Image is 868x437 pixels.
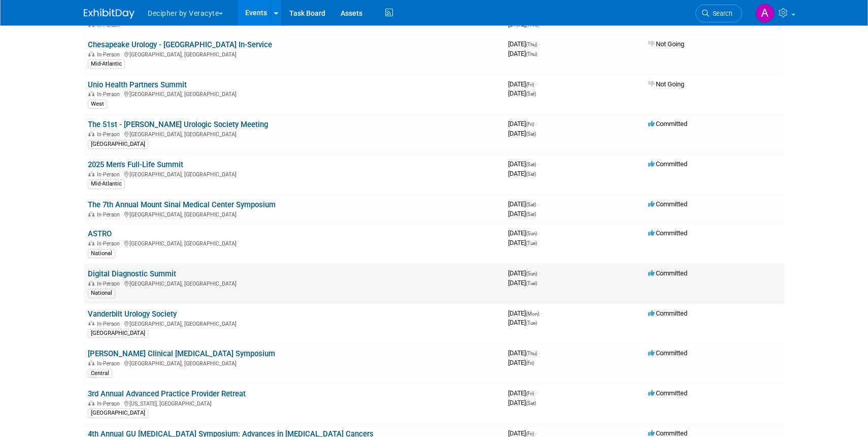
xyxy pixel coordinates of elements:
span: (Mon) [526,311,539,317]
div: [GEOGRAPHIC_DATA] [88,140,148,149]
div: National [88,249,115,258]
span: (Fri) [526,431,534,436]
span: In-Person [97,91,123,98]
span: [DATE] [508,40,540,48]
img: In-Person Event [88,400,94,405]
div: National [88,289,115,298]
span: - [536,389,537,397]
div: Central [88,369,112,378]
a: The 51st - [PERSON_NAME] Urologic Society Meeting [88,120,268,129]
img: In-Person Event [88,280,94,286]
span: [DATE] [508,309,542,317]
span: - [536,429,537,437]
span: [DATE] [508,210,536,217]
div: [GEOGRAPHIC_DATA], [GEOGRAPHIC_DATA] [88,50,500,58]
span: [DATE] [508,429,537,437]
span: - [541,309,542,317]
div: [GEOGRAPHIC_DATA] [88,329,148,338]
span: In-Person [97,51,123,58]
div: West [88,100,107,109]
span: - [536,80,537,88]
div: [GEOGRAPHIC_DATA] [88,409,148,418]
span: [DATE] [508,399,536,407]
img: Amy Wahba [755,4,775,23]
img: In-Person Event [88,211,94,216]
a: The 7th Annual Mount Sinai Medical Center Symposium [88,200,276,209]
img: In-Person Event [88,360,94,365]
img: In-Person Event [88,240,94,245]
div: [GEOGRAPHIC_DATA], [GEOGRAPHIC_DATA] [88,279,500,287]
span: [DATE] [508,279,537,287]
span: [DATE] [508,89,536,97]
span: In-Person [97,280,123,287]
span: [DATE] [508,200,539,208]
span: In-Person [97,171,123,178]
span: In-Person [97,211,123,218]
div: [GEOGRAPHIC_DATA], [GEOGRAPHIC_DATA] [88,89,500,98]
a: Vanderbilt Urology Society [88,309,177,319]
span: Committed [648,349,687,357]
span: (Fri) [526,121,534,127]
div: [GEOGRAPHIC_DATA], [GEOGRAPHIC_DATA] [88,359,500,367]
span: (Sat) [526,202,536,207]
span: Not Going [648,80,684,88]
span: Search [709,10,732,17]
span: Not Going [648,40,684,48]
div: [GEOGRAPHIC_DATA], [GEOGRAPHIC_DATA] [88,210,500,218]
span: [DATE] [508,229,540,237]
a: 2025 Men's Full-Life Summit [88,160,183,169]
div: [GEOGRAPHIC_DATA], [GEOGRAPHIC_DATA] [88,170,500,178]
span: [DATE] [508,130,536,137]
span: Committed [648,120,687,128]
span: - [539,40,540,48]
span: [DATE] [508,319,537,326]
div: Mid-Atlantic [88,59,125,69]
span: Committed [648,200,687,208]
img: ExhibitDay [84,9,135,19]
span: (Tue) [526,320,537,326]
span: (Sat) [526,131,536,137]
span: Committed [648,269,687,277]
div: [GEOGRAPHIC_DATA], [GEOGRAPHIC_DATA] [88,239,500,247]
a: ASTRO [88,229,112,238]
span: (Sat) [526,211,536,217]
span: (Sat) [526,162,536,167]
span: - [538,200,539,208]
div: Mid-Atlantic [88,179,125,189]
span: (Sat) [526,171,536,177]
a: Unio Health Partners Summit [88,80,187,89]
div: [US_STATE], [GEOGRAPHIC_DATA] [88,399,500,407]
span: In-Person [97,240,123,247]
img: In-Person Event [88,321,94,326]
span: [DATE] [508,389,537,397]
span: In-Person [97,131,123,138]
span: [DATE] [508,80,537,88]
span: (Sun) [526,271,537,276]
span: (Thu) [526,351,537,356]
img: In-Person Event [88,171,94,176]
span: (Tue) [526,240,537,246]
span: (Sat) [526,400,536,406]
span: Committed [648,309,687,317]
a: Digital Diagnostic Summit [88,269,176,278]
span: Committed [648,160,687,168]
span: [DATE] [508,359,534,366]
span: Committed [648,229,687,237]
span: - [536,120,537,128]
span: (Thu) [526,51,537,57]
span: - [539,269,540,277]
img: In-Person Event [88,91,94,96]
span: (Fri) [526,360,534,366]
a: Chesapeake Urology - [GEOGRAPHIC_DATA] In-Service [88,40,272,49]
span: [DATE] [508,269,540,277]
span: [DATE] [508,120,537,128]
span: [DATE] [508,160,539,168]
span: (Sat) [526,91,536,97]
span: In-Person [97,321,123,327]
span: - [539,229,540,237]
span: [DATE] [508,170,536,177]
span: Committed [648,389,687,397]
span: (Sun) [526,231,537,236]
img: In-Person Event [88,131,94,136]
div: [GEOGRAPHIC_DATA], [GEOGRAPHIC_DATA] [88,319,500,327]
